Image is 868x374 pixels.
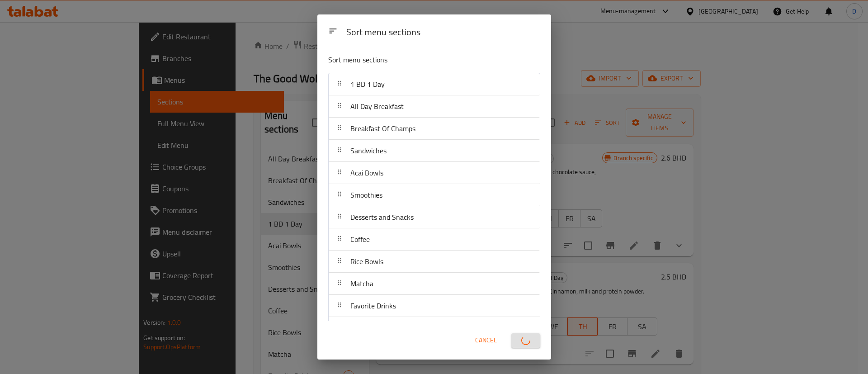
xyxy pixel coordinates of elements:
div: Juices [329,317,540,339]
div: Acai Bowls [329,162,540,184]
span: Smoothies [350,188,382,202]
div: Favorite Drinks [329,295,540,317]
span: All Day Breakfast [350,99,404,113]
div: Sandwiches [329,140,540,162]
div: Coffee [329,228,540,251]
div: 1 BD 1 Day [329,73,540,95]
div: Matcha [329,273,540,295]
div: Rice Bowls [329,251,540,273]
span: Desserts and Snacks [350,210,414,224]
span: Favorite Drinks [350,299,396,312]
span: Juices [350,321,368,335]
div: Breakfast Of Champs [329,118,540,140]
div: Desserts and Snacks [329,206,540,228]
span: 1 BD 1 Day [350,77,385,91]
div: Smoothies [329,184,540,206]
div: All Day Breakfast [329,95,540,118]
span: Coffee [350,232,370,246]
button: Cancel [472,332,500,349]
span: Acai Bowls [350,166,383,180]
span: Rice Bowls [350,255,383,268]
div: Sort menu sections [343,23,544,43]
span: Sandwiches [350,144,387,157]
span: Matcha [350,277,373,290]
span: Breakfast Of Champs [350,122,415,135]
span: Cancel [475,335,497,346]
p: Sort menu sections [328,54,496,66]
